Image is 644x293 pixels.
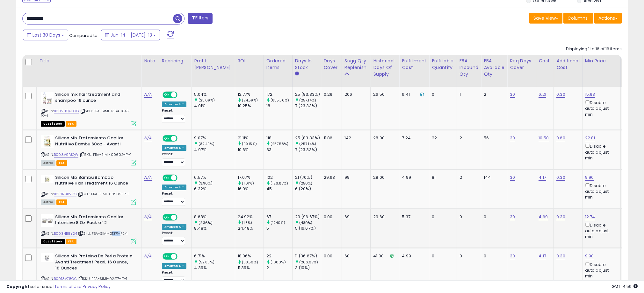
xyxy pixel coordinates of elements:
span: All listings that are currently out of stock and unavailable for purchase on Amazon [41,239,65,244]
small: (250%) [299,181,313,186]
div: Amazon AI * [162,101,187,107]
div: 22 [266,253,292,259]
div: 81 [432,175,452,180]
div: Ordered Items [266,58,290,71]
div: Displaying 1 to 16 of 16 items [566,46,622,52]
div: 5.37 [402,214,424,220]
a: N/A [144,174,152,181]
span: ON [163,214,171,220]
span: | SKU: FBA-SIMI-01371-P2-1 [78,231,127,236]
img: 31M8CV+nSIL._SL40_.jpg [41,253,54,262]
div: 0 [432,92,452,97]
th: Please note that this number is a calculation based on your required days of coverage and your ve... [342,55,371,87]
div: Disable auto adjust min [585,99,616,117]
div: 4.39% [194,265,235,271]
div: Disable auto adjust min [585,143,616,161]
div: 29.63 [324,175,337,180]
div: 4.99 [402,253,424,259]
div: FBA Available Qty [484,58,504,78]
span: FBA [56,199,67,205]
button: Last 30 Days [23,30,68,40]
div: 102 [266,175,292,180]
a: 0.30 [556,253,565,259]
div: Min Price [585,58,618,64]
div: Disable auto adjust min [585,182,616,200]
div: Amazon AI * [162,145,187,151]
small: (257.14%) [299,98,316,103]
div: 56 [484,135,502,141]
div: 22 [432,135,452,141]
div: ROI [238,58,261,64]
div: 21 (70%) [295,175,321,180]
div: 18.06% [238,253,264,259]
div: 0.00 [324,253,337,259]
small: (126.67%) [271,181,288,186]
div: Repricing [162,58,189,64]
button: Save View [529,13,562,24]
span: | SKU: FBA-SIMI-00602-P1-1 [79,152,131,157]
div: 7 (23.33%) [295,147,321,153]
div: Title [39,58,139,64]
img: 41g2MeG4iPL._SL40_.jpg [41,135,54,148]
div: Disable auto adjust min [585,221,616,240]
a: 30 [510,91,515,98]
div: 25 (83.33%) [295,135,321,141]
div: 2 [459,135,476,141]
span: FBA [56,160,67,166]
div: 10.25% [238,103,264,109]
div: 8.68% [194,214,235,220]
span: Jun-14 - [DATE]-13 [111,32,152,38]
div: 6 (20%) [295,186,321,192]
div: 33 [266,147,292,153]
a: 30 [510,174,515,181]
div: 9.07% [194,135,235,141]
div: Fulfillment Cost [402,58,426,71]
div: 8.48% [194,226,235,231]
a: 30 [510,214,515,220]
small: (25.69%) [199,98,215,103]
div: 6.57% [194,175,235,180]
a: B010R9RVVO [54,192,76,197]
span: | SKU: FBA-SIMI-1364-1845-P2-1 [41,108,131,118]
small: (99.15%) [242,141,257,146]
div: 144 [484,175,502,180]
div: 11 (36.67%) [295,253,321,259]
div: FBA inbound Qty [459,58,479,78]
span: All listings currently available for purchase on Amazon [41,199,55,205]
span: 2025-08-13 14:59 GMT [611,283,638,290]
a: 0.60 [556,135,565,141]
div: 6.32% [194,186,235,192]
div: Profit [PERSON_NAME] [194,58,232,71]
a: Terms of Use [54,283,82,290]
a: N/A [144,135,152,141]
small: (58.56%) [242,260,258,265]
div: 0.00 [324,214,337,220]
span: | SKU: FBA-SIMI-00589-P1-1 [77,192,129,197]
div: 7.24 [402,135,424,141]
div: Fulfillable Quantity [432,58,454,71]
div: 45 [266,186,292,192]
small: (24.59%) [242,98,258,103]
div: 6.71% [194,253,235,259]
div: 4.99 [402,175,424,180]
span: OFF [177,254,187,259]
div: 0 [459,214,476,220]
a: 9.90 [585,174,594,181]
div: 10.6% [238,147,264,153]
small: (855.56%) [271,98,289,103]
button: Jun-14 - [DATE]-13 [101,30,160,40]
div: Amazon AI * [162,263,187,269]
span: ON [163,136,171,141]
div: Days Cover [324,58,339,71]
b: Silicon Mix Proteina De Perla Protein Avanti Treatment Pearl, 16 Ounce, 16 Ounces [55,253,133,273]
small: (266.67%) [299,260,318,265]
small: (257.14%) [299,141,316,146]
a: 12.74 [585,214,595,220]
div: 172 [266,92,292,97]
small: (82.49%) [199,141,214,146]
span: Columns [568,15,588,21]
div: 2 [459,175,476,180]
div: Disable auto adjust min [585,261,616,279]
div: 0 [484,253,502,259]
span: ON [163,175,171,180]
